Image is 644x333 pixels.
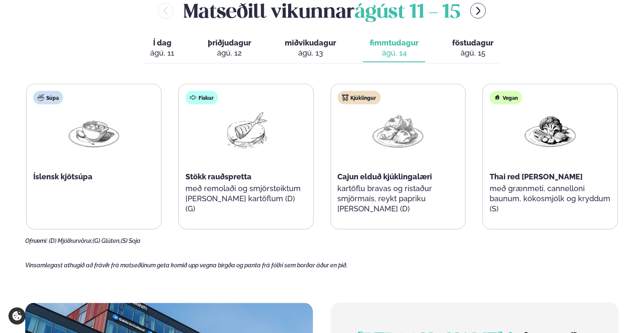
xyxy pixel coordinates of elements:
[33,172,93,181] span: Íslensk kjötsúpa
[143,35,181,62] button: Í dag ágú. 11
[285,48,336,58] div: ágú. 13
[37,94,44,101] img: soup.svg
[490,172,583,181] span: Thai red [PERSON_NAME]
[49,237,93,244] span: (D) Mjólkurvörur,
[494,94,501,101] img: Vegan.svg
[490,91,522,104] div: Vegan
[490,184,611,214] p: með grænmeti, cannelloni baunum, kókosmjólk og kryddum (S)
[190,94,196,101] img: fish.svg
[470,3,486,19] button: menu-btn-right
[338,91,381,104] div: Kjúklingur
[355,3,460,22] span: ágúst 11 - 15
[158,3,173,19] button: menu-btn-left
[371,111,425,150] img: Chicken-thighs.png
[338,172,432,181] span: Cajun elduð kjúklingalæri
[452,38,493,47] span: föstudagur
[285,38,336,47] span: miðvikudagur
[278,35,343,62] button: miðvikudagur ágú. 13
[208,38,251,47] span: þriðjudagur
[121,237,140,244] span: (S) Soja
[25,262,347,269] span: Vinsamlegast athugið að frávik frá matseðlinum geta komið upp vegna birgða og panta frá fólki sem...
[370,48,419,58] div: ágú. 14
[8,307,26,325] a: Cookie settings
[363,35,425,62] button: fimmtudagur ágú. 14
[33,91,63,104] div: Súpa
[150,48,174,58] div: ágú. 11
[219,111,273,150] img: Fish.png
[186,184,307,214] p: með remolaði og smjörsteiktum [PERSON_NAME] kartöflum (D) (G)
[523,111,577,150] img: Vegan.png
[342,94,349,101] img: chicken.svg
[452,48,493,58] div: ágú. 15
[93,237,121,244] span: (G) Glúten,
[150,38,174,48] span: Í dag
[67,111,121,150] img: Soup.png
[186,91,218,104] div: Fiskur
[201,35,258,62] button: þriðjudagur ágú. 12
[370,38,419,47] span: fimmtudagur
[338,184,459,214] p: kartöflu bravas og ristaður smjörmaís, reykt papriku [PERSON_NAME] (D)
[208,48,251,58] div: ágú. 12
[445,35,500,62] button: föstudagur ágú. 15
[186,172,252,181] span: Stökk rauðspretta
[25,237,48,244] span: Ofnæmi:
